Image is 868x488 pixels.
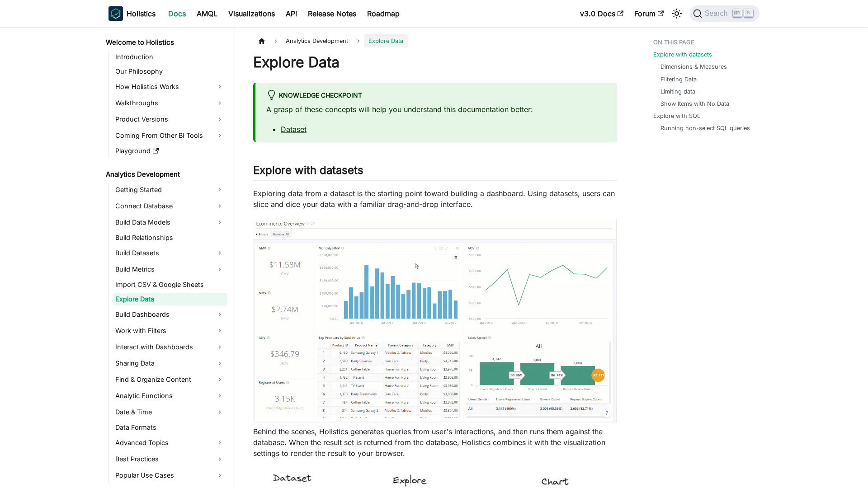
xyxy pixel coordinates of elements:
a: Roadmap [362,6,405,21]
p: Behind the scenes, Holistics generates queries from user's interactions, and then runs them again... [253,426,617,459]
h1: Explore Data [253,53,617,71]
a: Explore with datasets [653,50,712,59]
a: Interact with Dashboards [113,340,227,354]
a: Forum [629,6,669,21]
a: Import CSV & Google Sheets [113,278,227,291]
a: Popular Use Cases [113,468,227,483]
a: API [280,6,302,21]
a: Playground [113,145,227,157]
button: Search (Ctrl+K) [689,5,759,22]
a: Data Formats [113,421,227,434]
a: Coming From Other BI Tools [113,128,227,143]
span: Analytics Development [281,34,353,47]
a: Limiting data [660,87,695,96]
a: Dimensions & Measures [660,62,727,71]
a: Getting Started [113,183,227,197]
a: Build Data Models [113,215,227,230]
a: Release Notes [302,6,362,21]
span: Search [702,9,733,18]
div: Knowledge Checkpoint [266,90,606,102]
p: Exploring data from a dataset is the starting point toward building a dashboard. Using datasets, ... [253,188,617,210]
a: Dataset [281,125,307,134]
img: Holistics [108,6,123,21]
a: Build Metrics [113,262,227,277]
p: A grasp of these concepts will help you understand this documentation better: [266,104,606,115]
a: AMQL [191,6,223,21]
a: Visualizations [223,6,280,21]
a: Explore with SQL [653,112,700,120]
a: Home page [253,34,270,47]
nav: Docs sidebar [99,27,235,488]
a: Show Items with No Data [660,99,729,108]
a: Advanced Topics [113,436,227,450]
kbd: K [744,9,753,17]
nav: Breadcrumbs [253,34,617,47]
a: Welcome to Holistics [103,36,227,49]
button: Switch between dark and light mode (currently light mode) [670,6,684,21]
a: Build Dashboards [113,307,227,322]
a: Best Practices [113,452,227,466]
a: HolisticsHolistics [108,6,156,21]
h2: Explore with datasets [253,164,617,181]
b: Holistics [127,8,156,19]
a: How Holistics Works [113,80,227,94]
a: Build Datasets [113,246,227,260]
a: Build Relationships [113,231,227,244]
a: Work with Filters [113,324,227,338]
a: Analytic Functions [113,389,227,403]
a: Docs [163,6,191,21]
a: Our Philosophy [113,65,227,78]
a: Sharing Data [113,356,227,371]
a: Walkthroughs [113,96,227,110]
a: Analytics Development [103,168,227,181]
a: Find & Organize Content [113,372,227,387]
a: Date & Time [113,405,227,419]
span: Explore Data [364,34,408,47]
a: Filtering Data [660,75,697,84]
a: Running non-select SQL queries [660,124,750,132]
a: Connect Database [113,199,227,213]
a: v3.0 Docs [575,6,629,21]
a: Introduction [113,51,227,63]
a: Explore Data [113,293,227,305]
a: Product Versions [113,112,227,127]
